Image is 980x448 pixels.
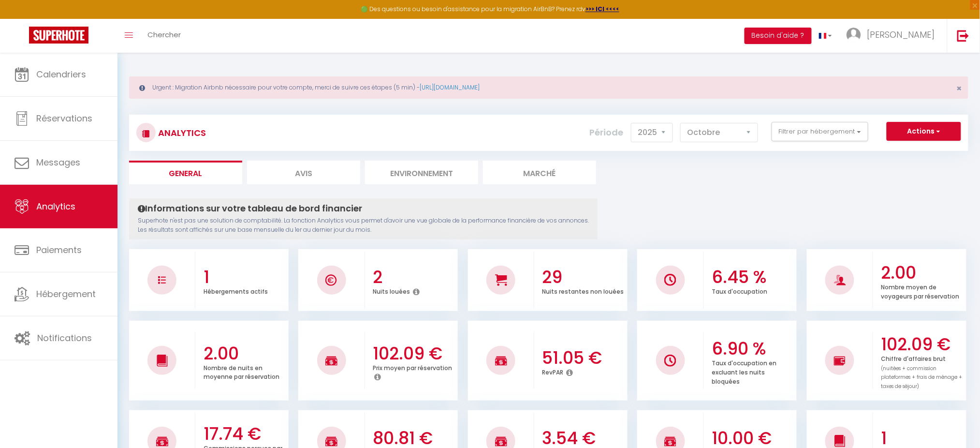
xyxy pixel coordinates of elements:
p: Superhote n'est pas une solution de comptabilité. La fonction Analytics vous permet d'avoir une v... [138,216,589,235]
p: Nuits restantes non louées [542,285,624,296]
img: ... [847,28,861,42]
p: Nombre de nuits en moyenne par réservation [204,362,279,381]
span: [PERSON_NAME] [867,29,935,41]
p: Taux d'occupation en excluant les nuits bloquées [712,357,776,386]
span: Réservations [36,112,92,124]
span: Analytics [36,200,75,212]
h3: 102.09 € [881,334,964,355]
img: NO IMAGE [664,355,676,367]
h3: Analytics [156,122,206,144]
img: Super Booking [29,27,88,44]
li: General [129,161,242,184]
h3: 17.74 € [204,424,286,444]
img: NO IMAGE [834,355,846,367]
p: Nombre moyen de voyageurs par réservation [881,281,960,300]
span: Calendriers [36,68,86,80]
h4: Informations sur votre tableau de bord financier [138,203,589,214]
h3: 2.00 [881,263,964,283]
div: Urgent : Migration Airbnb nécessaire pour votre compte, merci de suivre ces étapes (5 min) - [129,76,968,99]
a: >>> ICI <<<< [585,5,619,13]
button: Besoin d'aide ? [745,28,812,44]
h3: 29 [542,267,625,287]
span: × [957,82,962,94]
label: Période [590,122,624,143]
img: logout [957,30,969,42]
a: Chercher [140,19,188,53]
button: Filtrer par hébergement [772,122,868,141]
span: Paiements [36,244,82,256]
p: Prix moyen par réservation [373,362,452,372]
a: ... [PERSON_NAME] [839,19,947,53]
p: Nuits louées [373,285,410,296]
img: NO IMAGE [158,276,166,284]
p: Taux d'occupation [712,285,767,296]
li: Environnement [365,161,478,184]
li: Avis [247,161,360,184]
button: Actions [887,122,961,141]
h3: 6.45 % [712,267,794,287]
h3: 102.09 € [373,343,455,364]
h3: 51.05 € [542,348,625,368]
a: [URL][DOMAIN_NAME] [420,83,480,91]
h3: 6.90 % [712,339,794,359]
p: Hébergements actifs [204,285,268,296]
button: Close [957,84,962,93]
span: Chercher [147,30,181,40]
h3: 2.00 [204,343,286,364]
span: Hébergement [36,288,96,300]
h3: 2 [373,267,455,287]
h3: 1 [204,267,286,287]
p: Chiffre d'affaires brut [881,353,963,390]
span: Notifications [37,332,92,344]
p: RevPAR [542,366,564,376]
li: Marché [483,161,596,184]
span: Messages [36,156,80,168]
span: (nuitées + commission plateformes + frais de ménage + taxes de séjour) [881,365,963,390]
